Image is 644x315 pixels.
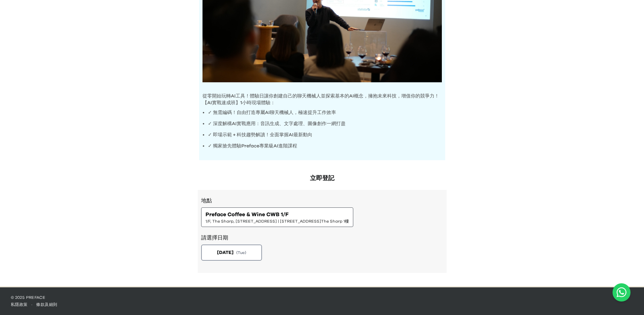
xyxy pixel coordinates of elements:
span: [DATE] [217,249,234,256]
p: ✓ 無需編碼！自由打造專屬AI聊天機械人，極速提升工作效率 [208,109,442,116]
p: ✓ 獨家搶先體驗Preface專業級AI進階課程 [208,143,442,149]
p: 從零開始玩轉AI工具！體驗日讓你創建自己的聊天機械人並探索基本的AI概念，擁抱未來科技，增值你的競爭力！ [202,93,442,99]
p: 【AI實戰速成班】1小時現場體驗： [202,99,442,106]
span: ( Tue ) [236,250,246,255]
p: © 2025 Preface [11,295,633,300]
h3: 地點 [201,197,443,205]
h2: 請選擇日期 [201,234,443,242]
p: ✓ 深度解構AI實戰應用：音訊生成、文字處理、圖像創作一網打盡 [208,120,442,127]
span: 1/F, The Sharp, [STREET_ADDRESS] | [STREET_ADDRESS]The Sharp 1樓 [206,219,349,224]
button: [DATE](Tue) [201,245,262,261]
p: ✓ 即場示範 + 科技趨勢解讀！全面掌握AI最新動向 [208,132,442,138]
a: Chat with us on WhatsApp [613,283,630,302]
span: · [27,303,36,307]
a: 私隱政策 [11,303,27,307]
span: Preface Coffee & Wine CWB 1/F [206,210,289,219]
h2: 立即登記 [198,174,447,183]
a: 條款及細則 [36,303,57,307]
button: Open WhatsApp chat [613,283,630,302]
